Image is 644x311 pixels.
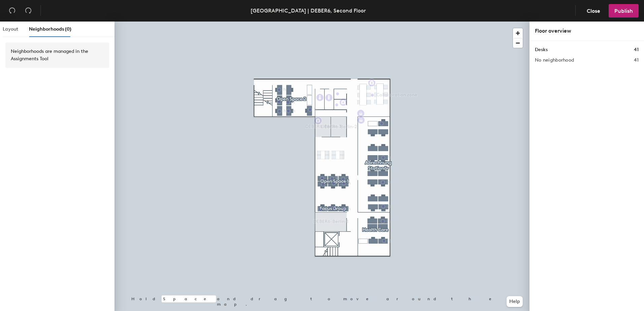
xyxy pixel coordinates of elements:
[634,46,639,54] h1: 41
[609,4,639,18] button: Publish
[3,26,18,32] span: Layout
[22,4,35,18] button: Redo (⌘ + ⇧ + Z)
[29,26,71,32] span: Neighborhoods (0)
[251,6,366,15] div: [GEOGRAPHIC_DATA] | DEBER6, Second Floor
[11,48,104,63] div: Neighborhoods are managed in the Assignments Tool
[614,8,633,14] span: Publish
[634,58,639,63] h2: 41
[587,8,600,14] span: Close
[507,296,523,307] button: Help
[581,4,606,18] button: Close
[535,46,548,54] h1: Desks
[535,27,639,35] div: Floor overview
[5,4,19,18] button: Undo (⌘ + Z)
[535,58,574,63] h2: No neighborhood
